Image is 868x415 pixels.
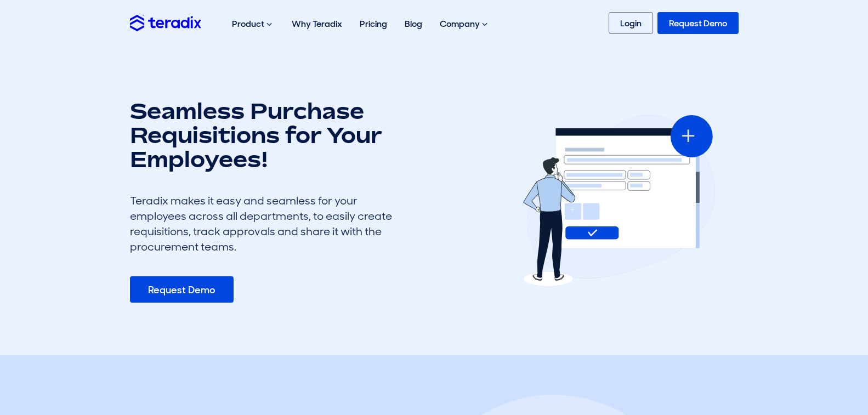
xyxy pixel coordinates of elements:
img: erfx feature [518,115,715,286]
div: Product [223,7,283,42]
h1: Seamless Purchase Requisitions for Your Employees! [130,99,393,171]
a: Pricing [351,7,396,41]
a: Why Teradix [283,7,351,41]
a: Request Demo [130,276,234,303]
div: Company [431,7,498,42]
a: Login [609,12,653,34]
a: Blog [396,7,431,41]
a: Request Demo [657,12,739,34]
img: Teradix logo [130,15,201,31]
div: Teradix makes it easy and seamless for your employees across all departments, to easily create re... [130,193,393,254]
